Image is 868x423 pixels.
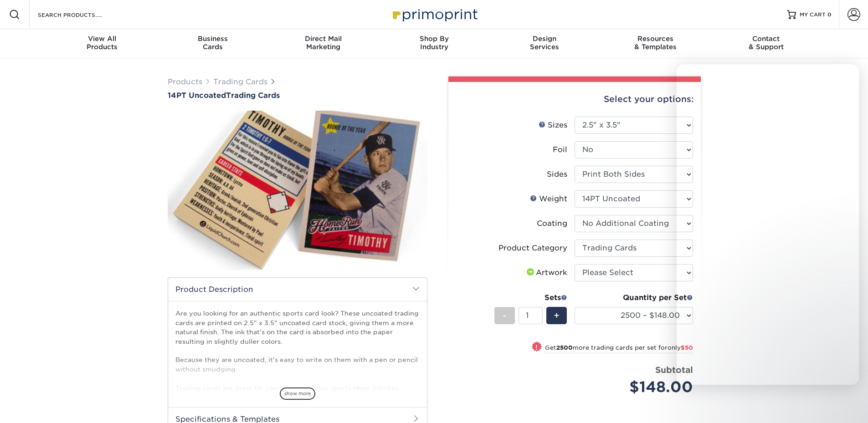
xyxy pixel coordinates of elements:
div: & Support [711,35,822,51]
img: Primoprint [389,5,480,24]
a: Trading Cards [213,77,267,86]
strong: Subtotal [655,365,693,375]
span: Design [489,35,600,43]
a: Resources& Templates [600,29,711,58]
span: - [503,309,507,322]
iframe: Intercom live chat [837,392,859,414]
div: Sizes [539,120,567,131]
div: Marketing [268,35,379,51]
div: Select your options: [456,82,693,117]
div: Sides [547,169,567,180]
img: 14PT Uncoated 01 [168,101,427,280]
div: Product Category [498,243,567,254]
div: Coating [537,218,567,229]
div: $148.00 [581,376,693,398]
input: SEARCH PRODUCTS..... [37,9,126,20]
a: Products [168,77,202,86]
a: Direct MailMarketing [268,29,379,58]
a: Contact& Support [711,29,822,58]
div: Sets [494,292,567,303]
span: View All [47,35,158,43]
div: Artwork [525,267,567,278]
span: 0 [827,11,832,18]
span: 14PT Uncoated [168,91,226,100]
a: Shop ByIndustry [379,29,489,58]
strong: 2500 [556,344,573,351]
span: show more [280,387,315,400]
span: Direct Mail [268,35,379,43]
a: View AllProducts [47,29,158,58]
span: Business [157,35,268,43]
iframe: Intercom live chat [677,64,859,385]
div: & Templates [600,35,711,51]
a: DesignServices [489,29,600,58]
div: Cards [157,35,268,51]
span: Contact [711,35,822,43]
a: 14PT UncoatedTrading Cards [168,91,427,100]
span: + [554,309,560,322]
span: MY CART [800,11,826,19]
span: only [668,344,693,351]
div: Quantity per Set [575,292,693,303]
div: Products [47,35,158,51]
div: Foil [553,144,567,155]
div: Services [489,35,600,51]
small: Get more trading cards per set for [545,344,693,353]
span: ! [535,342,538,352]
span: Shop By [379,35,489,43]
p: Are you looking for an authentic sports card look? These uncoated trading cards are printed on 2.... [175,309,420,411]
div: Weight [530,194,567,204]
a: BusinessCards [157,29,268,58]
span: Resources [600,35,711,43]
h1: Trading Cards [168,91,427,100]
h2: Product Description [168,278,427,301]
div: Industry [379,35,489,51]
